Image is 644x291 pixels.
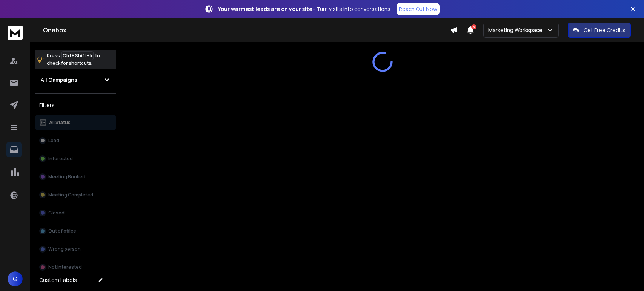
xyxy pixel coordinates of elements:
[399,5,437,13] p: Reach Out Now
[35,72,116,87] button: All Campaigns
[584,26,626,34] p: Get Free Credits
[8,271,23,286] button: G
[218,5,390,13] p: – Turn visits into conversations
[8,26,23,40] img: logo
[35,100,116,110] h3: Filters
[568,23,631,38] button: Get Free Credits
[39,276,77,284] h3: Custom Labels
[218,5,312,12] strong: Your warmest leads are on your site
[47,52,100,67] p: Press to check for shortcuts.
[397,3,440,15] a: Reach Out Now
[61,51,94,60] span: Ctrl + Shift + k
[471,24,476,29] span: 3
[488,26,546,34] p: Marketing Workspace
[43,26,450,35] h1: Onebox
[41,76,77,84] h1: All Campaigns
